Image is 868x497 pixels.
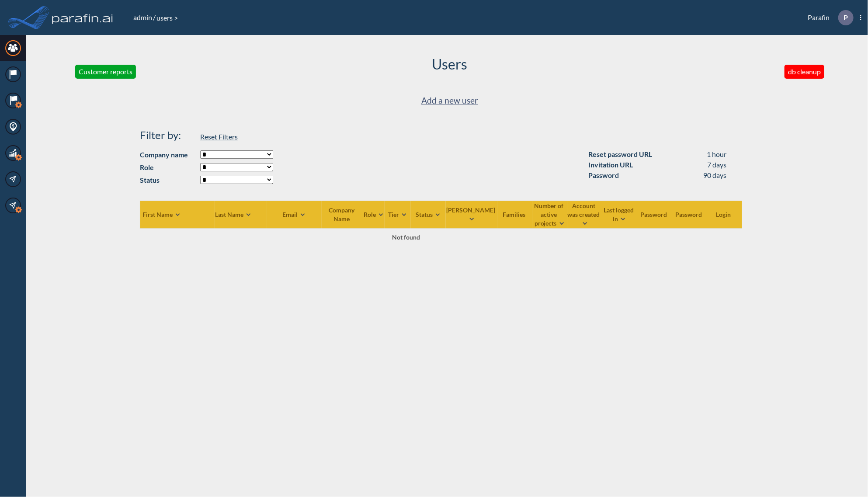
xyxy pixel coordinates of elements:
[132,13,153,21] a: admin
[132,12,156,23] li: /
[637,201,672,228] th: Password
[50,9,115,26] img: logo
[672,201,707,228] th: Password
[156,14,179,22] span: users >
[602,201,637,228] th: Last logged in
[432,56,468,73] h2: Users
[708,160,727,170] div: 7 days
[200,132,238,141] span: Reset Filters
[267,201,322,228] th: Email
[588,149,652,160] div: Reset password URL
[322,201,363,228] th: Company Name
[140,228,672,246] td: Not found
[363,201,385,228] th: Role
[140,129,196,142] h4: Filter by:
[446,201,497,228] th: [PERSON_NAME]
[707,149,727,160] div: 1 hour
[704,170,727,181] div: 90 days
[785,65,824,79] button: db cleanup
[215,201,267,228] th: Last Name
[588,160,633,170] div: Invitation URL
[385,201,411,228] th: Tier
[140,175,196,185] strong: Status
[844,14,848,21] p: P
[75,65,136,79] button: Customer reports
[532,201,567,228] th: Number of active projects
[140,201,215,228] th: First Name
[411,201,446,228] th: Status
[421,94,478,108] a: Add a new user
[567,201,602,228] th: Account was created
[140,149,196,160] strong: Company name
[707,201,742,228] th: Login
[588,170,619,181] div: Password
[497,201,532,228] th: Families
[795,10,861,25] div: Parafin
[140,162,196,173] strong: Role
